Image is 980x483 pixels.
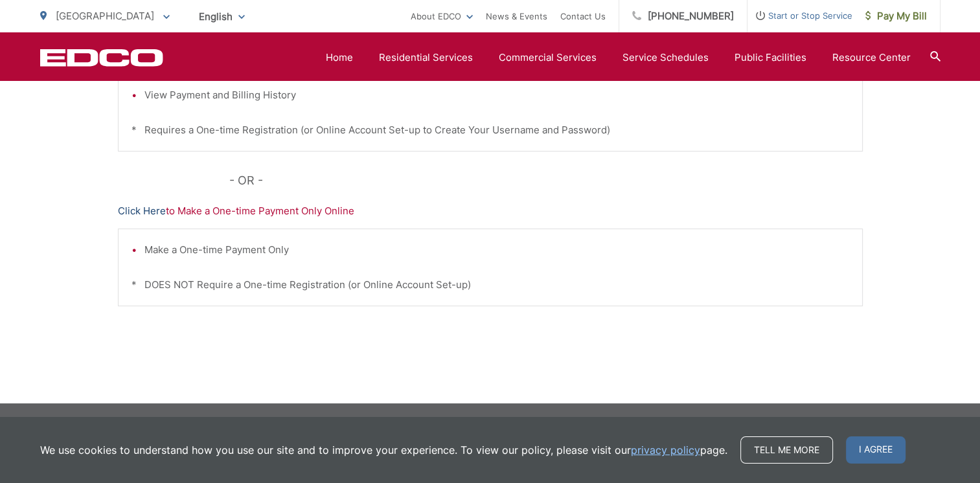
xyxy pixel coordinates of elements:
[118,203,863,219] p: to Make a One-time Payment Only Online
[131,122,849,138] p: * Requires a One-time Registration (or Online Account Set-up to Create Your Username and Password)
[622,50,709,65] a: Service Schedules
[735,50,806,65] a: Public Facilities
[326,50,353,65] a: Home
[40,49,163,67] a: EDCD logo. Return to the homepage.
[631,442,700,458] a: privacy policy
[189,5,255,28] span: English
[499,50,597,65] a: Commercial Services
[379,50,473,65] a: Residential Services
[118,203,166,219] a: Click Here
[131,277,849,293] p: * DOES NOT Require a One-time Registration (or Online Account Set-up)
[56,10,154,22] span: [GEOGRAPHIC_DATA]
[832,50,911,65] a: Resource Center
[560,8,606,24] a: Contact Us
[486,8,547,24] a: News & Events
[40,442,727,458] p: We use cookies to understand how you use our site and to improve your experience. To view our pol...
[229,171,863,190] p: - OR -
[865,8,927,24] span: Pay My Bill
[144,87,849,103] li: View Payment and Billing History
[411,8,473,24] a: About EDCO
[144,242,849,258] li: Make a One-time Payment Only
